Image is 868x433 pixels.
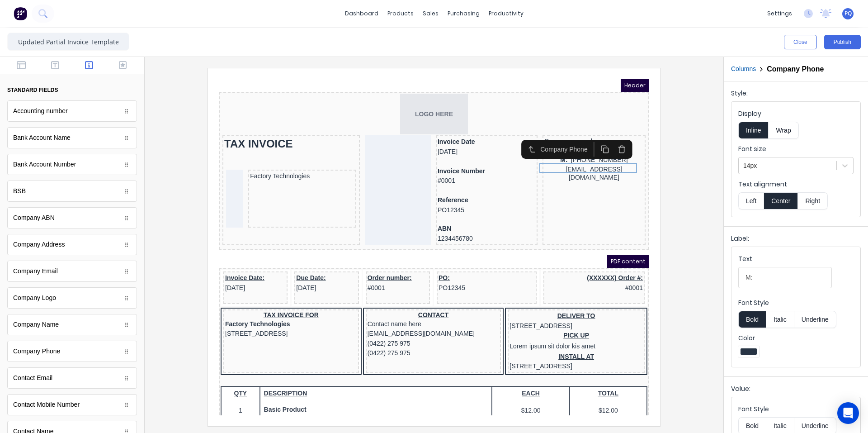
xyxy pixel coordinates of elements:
div: Style: [731,89,861,101]
div: productivity [484,7,528,20]
input: Enter template name here [7,33,129,51]
button: Publish [824,35,861,49]
label: Color [738,333,854,343]
div: Company Phone [13,347,60,356]
button: Inline [738,122,769,139]
div: TAX INVOICE FORFactory Technologies[STREET_ADDRESS]CONTACTContact name here[EMAIL_ADDRESS][DOMAIN... [2,228,429,298]
div: (0422) 275 975 [149,260,281,270]
button: Center [764,192,798,209]
button: Wrap [769,122,798,139]
div: Company Phone [322,65,373,75]
div: Company Name [13,320,59,329]
div: Due Date:[DATE] [77,194,138,214]
span: PQ [844,10,852,18]
button: Underline [794,311,836,328]
div: Company name here [325,58,425,66]
div: M:[PHONE_NUMBER] [325,76,425,86]
div: Contact Email [7,367,137,389]
div: Company ABN [13,213,55,223]
div: Contact Mobile Number [13,400,80,409]
div: PICK UPLorem ipsum sit dolor kis amet [291,252,424,273]
div: Contact name here [149,240,281,250]
div: Accounting number [13,106,68,116]
div: Bank Account Number [7,154,137,175]
div: TAX INVOICE [5,58,139,71]
button: Columns [731,64,756,74]
div: TAX INVOICEFactory TechnologiesInvoice Date[DATE]Invoice Number#0001ReferencePO12345ABN1234456780... [2,55,429,169]
button: Bold [738,311,766,328]
div: Invoice Number#0001 [219,86,317,107]
div: (0422) 275 975 [149,269,281,279]
button: Right [798,192,828,209]
div: sales [418,7,443,20]
button: Delete [395,62,411,77]
div: Factory Technologies [31,92,135,102]
div: Label: [731,234,861,247]
label: Font Style [738,298,854,307]
div: BSB [7,181,137,202]
div: Contact Email [13,373,52,383]
div: Factory Technologies [6,240,138,250]
div: Company Email [7,261,137,282]
div: (XXXXXX) Order #:#0001 [326,194,424,214]
label: Text alignment [738,180,854,189]
div: Company Email [13,266,58,276]
div: Company Logo [13,293,56,303]
div: Open Intercom Messenger [837,402,859,424]
div: DELIVER TO[STREET_ADDRESS] [291,232,424,252]
div: BSB [13,186,26,196]
div: purchasing [443,7,484,20]
div: Invoice Date:[DATE] [6,194,67,214]
div: PO:PO12345 [220,194,316,214]
input: Text [738,267,832,288]
div: Contact Mobile Number [7,394,137,415]
div: Accounting number [7,100,137,122]
button: Duplicate [378,62,395,77]
div: INSTALL AT[STREET_ADDRESS] [291,273,424,292]
span: PDF content [388,176,430,189]
button: Select parent [305,62,321,77]
div: Text [738,254,832,267]
div: Value: [731,384,861,397]
div: Invoice Date[DATE] [219,58,317,77]
a: dashboard [340,7,383,20]
div: Company Address [7,234,137,255]
img: Factory [14,7,27,20]
div: ABN1234456780 [219,145,317,164]
button: Italic [766,311,794,328]
div: [EMAIL_ADDRESS][DOMAIN_NAME] [325,86,425,103]
label: Display [738,109,854,118]
div: Company Logo [7,287,137,309]
div: LOGO HERE [2,14,429,55]
button: Left [738,192,764,209]
div: Company Address [13,240,65,249]
button: Close [784,35,817,49]
label: Font Style [738,404,854,414]
div: Company Name [7,314,137,335]
div: Bank Account Name [13,133,71,143]
div: [STREET_ADDRESS] [6,250,138,260]
div: standard fields [7,86,58,94]
div: products [383,7,418,20]
div: Bank Account Number [13,160,76,169]
div: Factory Technologies [5,90,139,151]
div: settings [763,7,797,20]
button: standard fields [7,82,137,98]
div: ReferencePO12345 [219,116,317,136]
div: Invoice Date:[DATE]Due Date:[DATE]Order number:#0001PO:PO12345(XXXXXX) Order #:#0001 [2,190,429,228]
div: [EMAIL_ADDRESS][DOMAIN_NAME] [149,250,281,260]
div: Order number:#0001 [149,194,209,214]
h2: Company Phone [767,65,824,73]
div: Company Phone [7,341,137,362]
div: Company ABN [7,207,137,228]
label: Font size [738,144,854,153]
div: TAX INVOICE FOR [6,232,138,240]
div: CONTACT [149,232,281,240]
div: Bank Account Name [7,127,137,148]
